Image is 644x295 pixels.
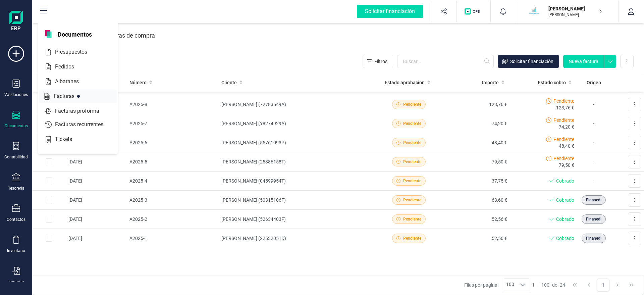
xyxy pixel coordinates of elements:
span: Pendiente [403,197,421,203]
td: A2025-7 [127,114,219,133]
span: Estado cobro [538,79,566,86]
span: 79,50 € [559,162,574,168]
div: Row Selected 8560e582-e9c1-415a-9289-83409a78ef13 [46,158,52,165]
span: Cobrado [556,178,574,184]
span: Cobrado [556,197,574,203]
div: Row Selected 75d542f0-e42d-4822-b9fa-ed1dae409412 [46,178,52,184]
button: Next Page [611,279,624,291]
button: Logo de OPS [461,1,486,22]
p: - [580,158,608,166]
button: Solicitar financiación [498,55,559,68]
div: Inventario [7,248,25,253]
div: Contactos [7,217,25,222]
span: Facturas recurrentes [52,120,115,129]
td: [PERSON_NAME] (25386158T) [219,152,375,171]
span: Número [129,79,147,86]
span: Pendiente [403,159,421,165]
img: Logo de OPS [465,8,482,15]
div: Facturas de compra [102,27,155,44]
div: Row Selected 6c54cedf-dae5-421d-ab19-1f9232c01e6a [46,216,52,223]
td: [PERSON_NAME] (50315106F) [219,191,375,210]
button: Last Page [625,279,638,291]
span: Pendiente [553,136,574,143]
span: Pendiente [403,235,421,241]
span: Tickets [52,135,84,143]
span: Facturas proforma [52,107,111,115]
td: A2025-6 [127,133,219,152]
td: [PERSON_NAME] (22532051D) [219,229,375,248]
span: Origen [587,79,601,86]
div: Validaciones [4,92,28,97]
td: [DATE] [66,152,127,171]
button: First Page [569,279,581,291]
td: 52,56 € [442,210,510,229]
div: Solicitar financiación [357,5,423,18]
td: [PERSON_NAME] (Y8274929A) [219,114,375,133]
span: Estado aprobación [385,79,425,86]
div: Filas por página: [464,279,529,291]
td: A2025-1 [127,229,219,248]
p: - [580,119,608,128]
img: Logo Finanedi [9,11,23,32]
td: A2025-8 [127,95,219,114]
span: Pendiente [553,98,574,104]
span: Finanedi [586,235,601,241]
span: Pendiente [403,140,421,146]
span: 74,20 € [559,124,574,130]
div: Row Selected d392d335-87ca-4f3d-ad1a-97be70ae3369 [46,235,52,242]
span: Albaranes [52,78,91,86]
button: Page 1 [597,279,609,291]
span: Pendiente [403,178,421,184]
div: - [532,282,565,288]
div: Tesorería [8,186,24,191]
span: Solicitar financiación [510,58,553,65]
td: A2025-5 [127,152,219,171]
span: 100 [541,282,549,288]
span: Cliente [221,79,237,86]
td: 74,20 € [442,114,510,133]
td: 52,56 € [442,229,510,248]
span: Pendiente [403,120,421,127]
div: Row Selected 41bb91f4-159e-4d08-9b80-91bdcfb60994 [46,197,52,203]
td: A2025-3 [127,191,219,210]
button: Previous Page [583,279,595,291]
span: Pendiente [403,101,421,107]
td: 123,76 € [442,95,510,114]
td: 79,50 € [442,152,510,171]
span: de [552,282,557,288]
span: Filtros [374,58,387,65]
span: Cobrado [556,216,574,223]
td: 48,40 € [442,133,510,152]
div: Documentos [5,123,28,129]
span: Finanedi [586,216,601,222]
td: [DATE] [66,229,127,248]
input: Buscar... [397,55,494,68]
button: Solicitar financiación [349,1,431,22]
span: 24 [560,282,565,288]
td: [PERSON_NAME] (72783549A) [219,95,375,114]
p: [PERSON_NAME] [548,12,602,17]
p: - [580,177,608,185]
span: Documentos [54,30,96,38]
td: [PERSON_NAME] (04599954T) [219,171,375,191]
div: Importar [8,279,24,285]
span: 100 [504,279,516,291]
td: [DATE] [66,191,127,210]
span: Pendiente [403,216,421,222]
span: Pendiente [553,155,574,162]
button: Nueva factura [563,55,604,68]
td: [PERSON_NAME] (55761093P) [219,133,375,152]
p: - [580,139,608,147]
button: MA[PERSON_NAME][PERSON_NAME] [524,1,610,22]
img: MA [527,4,542,19]
td: 37,75 € [442,171,510,191]
p: [PERSON_NAME] [548,5,602,12]
span: Presupuestos [52,48,99,56]
td: A2025-2 [127,210,219,229]
span: Cobrado [556,235,574,242]
span: Facturas [51,92,87,100]
td: 63,60 € [442,191,510,210]
span: 48,40 € [559,143,574,149]
span: Pedidos [52,63,86,71]
td: [DATE] [66,210,127,229]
